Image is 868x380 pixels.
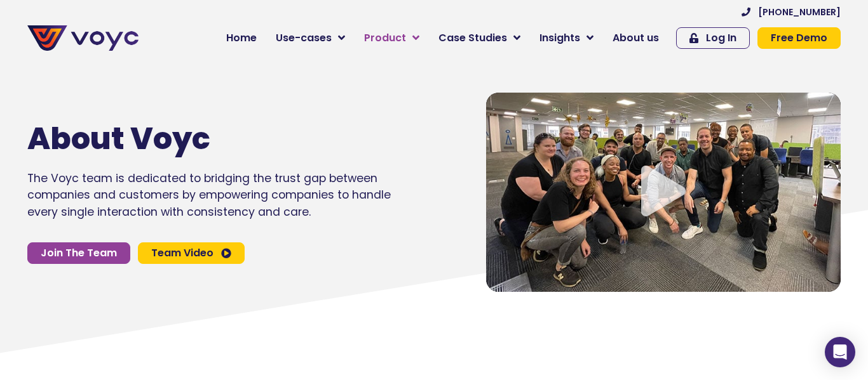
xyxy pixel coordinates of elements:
p: The Voyc team is dedicated to bridging the trust gap between companies and customers by empowerin... [27,170,391,220]
a: Free Demo [757,27,841,49]
a: Use-cases [266,25,355,51]
a: Home [217,25,266,51]
span: [PHONE_NUMBER] [758,8,841,16]
a: [PHONE_NUMBER] [742,8,841,16]
span: Home [226,30,257,46]
span: Free Demo [771,33,827,43]
div: Open Intercom Messenger [825,337,855,367]
a: Case Studies [429,25,530,51]
a: Insights [530,25,603,51]
div: Video play button [638,166,689,218]
span: Team Video [151,248,214,258]
a: Join The Team [27,242,130,264]
a: Log In [676,27,750,49]
span: About us [613,30,659,46]
span: Use-cases [276,30,332,46]
a: About us [603,25,668,51]
h1: About Voyc [27,121,353,157]
a: Product [355,25,429,51]
span: Product [364,30,406,46]
a: Team Video [138,242,245,264]
span: Insights [539,30,580,46]
img: voyc-full-logo [27,25,139,51]
span: Join The Team [41,248,117,258]
span: Log In [706,33,736,43]
span: Case Studies [438,30,507,46]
